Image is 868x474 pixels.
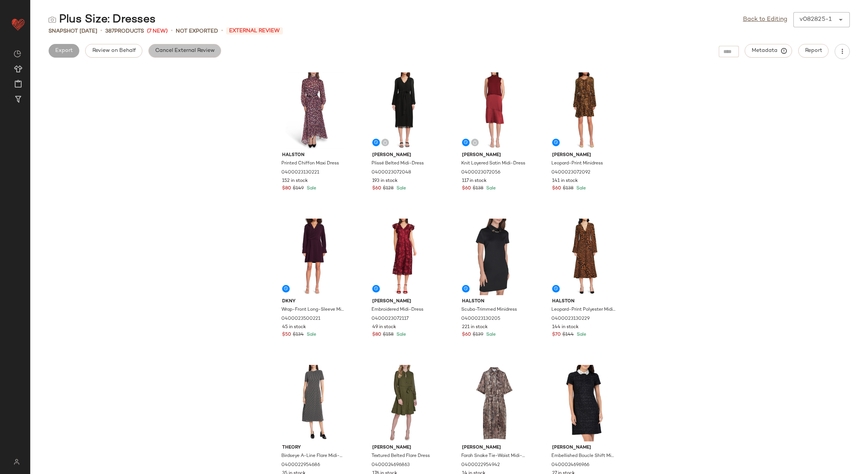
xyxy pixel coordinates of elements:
span: 0400024696863 [372,462,410,469]
button: Report [798,44,829,58]
span: Report [805,48,822,54]
img: 0400022954942_NEUTRAL [456,365,532,441]
button: Cancel External Review [148,44,221,58]
span: Wrap-Front Long-Sleeve Minidress [281,307,345,313]
span: [PERSON_NAME] [372,152,436,159]
span: 49 in stock [372,324,396,331]
span: 193 in stock [372,178,398,185]
span: 0400022954942 [461,462,500,469]
span: Sale [305,332,316,337]
span: • [100,27,102,36]
span: Printed Chiffon Maxi Dress [281,160,339,167]
span: Plissé Belted Midi-Dress [372,160,424,167]
span: Halston [462,298,526,305]
span: [PERSON_NAME] [462,444,526,451]
img: 0400024696863_OLIVE [366,365,442,441]
span: $60 [462,185,471,192]
span: 0400023072056 [461,169,500,176]
span: Knit Layered Satin Midi-Dress [461,160,525,167]
a: Back to Editing [743,15,787,24]
span: $128 [383,185,393,192]
span: Embroidered Midi-Dress [372,307,423,313]
span: $60 [552,185,561,192]
span: $50 [282,332,291,338]
span: $144 [562,332,574,338]
div: Plus Size: Dresses [48,12,156,27]
span: 0400023072048 [372,169,411,176]
img: heart_red.DM2ytmEG.svg [11,17,26,32]
span: 141 in stock [552,178,578,185]
span: $138 [473,185,483,192]
div: v082825-1 [799,15,832,24]
span: Sale [485,186,496,191]
span: 0400023130229 [551,316,590,322]
button: Metadata [745,44,792,58]
img: 0400023072117 [366,219,442,295]
span: Dkny [282,298,346,305]
span: $60 [372,185,381,192]
span: 45 in stock [282,324,306,331]
span: Halston [552,298,616,305]
span: 0400023130205 [461,316,500,322]
span: 221 in stock [462,324,488,331]
span: $149 [293,185,304,192]
span: Leopard-Print Minidress [551,160,603,167]
span: Textured Belted Flare Dress [372,453,430,460]
span: Sale [395,186,406,191]
span: [PERSON_NAME] [372,444,436,451]
span: 387 [105,28,114,34]
img: 0400023072056_WINE [456,72,532,149]
span: • [221,27,223,36]
span: Sale [575,186,586,191]
span: 0400023500221 [281,316,320,322]
img: 0400023072048_BLACK [366,72,442,149]
button: Review on Behalf [85,44,142,58]
span: [PERSON_NAME] [552,444,616,451]
span: 0400023072092 [551,169,590,176]
span: Not Exported [176,27,218,35]
img: 0400023130205_BLACK [456,219,532,295]
img: svg%3e [14,50,21,58]
span: Embellished Boucle Shift Minidress [551,453,615,460]
span: • [171,27,173,36]
span: 152 in stock [282,178,308,185]
span: Halston [282,152,346,159]
span: Cancel External Review [155,48,215,54]
span: Sale [305,186,316,191]
img: 0400024696966_BLACK [546,365,622,441]
span: $138 [563,185,573,192]
span: Birdseye A-Line Flare Midi-Dress [281,453,345,460]
span: Sale [395,332,406,337]
span: External Review [226,27,283,34]
span: Review on Behalf [92,48,136,54]
span: $80 [372,332,381,338]
span: 0400023130221 [281,169,319,176]
span: Metadata [751,47,786,54]
img: svg%3e [9,459,24,465]
span: (7 New) [147,27,168,35]
span: Scuba-Trimmed Minidress [461,307,517,313]
span: $139 [473,332,483,338]
img: 0400023130221_BORDEAUX [276,72,352,149]
img: svg%3e [473,140,477,145]
span: [PERSON_NAME] [462,152,526,159]
span: Sale [485,332,496,337]
span: Leopard-Print Polyester Midi-Dress [551,307,615,313]
img: 0400023130229 [546,219,622,295]
span: Farah Snake Tie-Waist Midi-Dress [461,453,525,460]
span: $134 [293,332,304,338]
span: 0400023072117 [372,316,409,322]
img: svg%3e [48,16,56,23]
span: $158 [383,332,393,338]
span: 0400024696966 [551,462,589,469]
span: $70 [552,332,561,338]
img: 0400022954686_BLACKMULTI [276,365,352,441]
img: 0400023072092 [546,72,622,149]
img: 0400023500221 [276,219,352,295]
span: Snapshot [DATE] [48,27,97,35]
span: $80 [282,185,291,192]
span: $60 [462,332,471,338]
img: svg%3e [383,140,387,145]
span: [PERSON_NAME] [372,298,436,305]
span: [PERSON_NAME] [552,152,616,159]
